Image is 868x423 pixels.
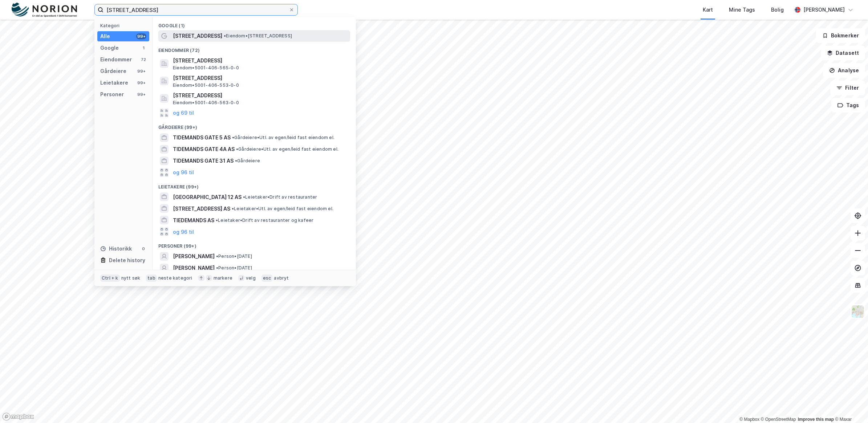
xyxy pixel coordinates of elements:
[798,417,834,422] a: Improve this map
[771,5,784,14] div: Bolig
[173,74,347,82] span: [STREET_ADDRESS]
[173,145,235,154] span: TIDEMANDS GATE 4A AS
[173,100,239,106] span: Eiendom • 5001-406-563-0-0
[703,5,713,14] div: Kart
[274,275,289,281] div: avbryt
[173,168,194,177] button: og 96 til
[236,146,238,152] span: •
[100,67,126,76] div: Gårdeiere
[173,204,230,213] span: [STREET_ADDRESS] AS
[729,5,755,14] div: Mine Tags
[224,33,292,39] span: Eiendom • [STREET_ADDRESS]
[816,28,865,43] button: Bokmerker
[832,388,868,423] iframe: Chat Widget
[173,109,194,117] button: og 69 til
[2,412,34,421] a: Mapbox homepage
[173,65,239,71] span: Eiendom • 5001-406-565-0-0
[100,44,119,52] div: Google
[104,4,289,15] input: Søk på adresse, matrikkel, gårdeiere, leietakere eller personer
[216,265,218,271] span: •
[141,57,146,62] div: 72
[232,206,333,212] span: Leietaker • Utl. av egen/leid fast eiendom el.
[136,91,146,97] div: 99+
[136,68,146,74] div: 99+
[216,253,218,259] span: •
[236,146,338,152] span: Gårdeiere • Utl. av egen/leid fast eiendom el.
[173,56,347,65] span: [STREET_ADDRESS]
[153,42,356,55] div: Eiendommer (72)
[173,133,231,142] span: TIDEMANDS GATE 5 AS
[100,90,124,99] div: Personer
[141,45,146,51] div: 1
[851,305,865,318] img: Z
[224,33,226,38] span: •
[173,252,215,261] span: [PERSON_NAME]
[12,3,77,17] img: norion-logo.80e7a08dc31c2e691866.png
[232,135,234,140] span: •
[100,244,132,253] div: Historikk
[246,275,256,281] div: velg
[153,119,356,132] div: Gårdeiere (99+)
[216,265,252,271] span: Person • [DATE]
[235,158,260,164] span: Gårdeiere
[173,193,242,202] span: [GEOGRAPHIC_DATA] 12 AS
[803,5,845,14] div: [PERSON_NAME]
[100,78,128,87] div: Leietakere
[232,206,234,211] span: •
[146,274,157,282] div: tab
[121,275,141,281] div: nytt søk
[823,63,865,78] button: Analyse
[136,33,146,39] div: 99+
[153,237,356,251] div: Personer (99+)
[243,194,245,200] span: •
[235,158,237,163] span: •
[216,217,313,223] span: Leietaker • Drift av restauranter og kafeer
[261,274,273,282] div: esc
[173,91,347,100] span: [STREET_ADDRESS]
[136,80,146,86] div: 99+
[173,82,239,88] span: Eiendom • 5001-406-553-0-0
[232,135,334,141] span: Gårdeiere • Utl. av egen/leid fast eiendom el.
[832,388,868,423] div: Kontrollprogram for chat
[109,256,145,265] div: Delete history
[141,246,146,252] div: 0
[173,32,222,40] span: [STREET_ADDRESS]
[100,55,132,64] div: Eiendommer
[831,98,865,113] button: Tags
[214,275,232,281] div: markere
[761,417,796,422] a: OpenStreetMap
[821,46,865,60] button: Datasett
[830,81,865,95] button: Filter
[243,194,317,200] span: Leietaker • Drift av restauranter
[739,417,759,422] a: Mapbox
[173,264,215,272] span: [PERSON_NAME]
[173,156,234,165] span: TIDEMANDS GATE 31 AS
[100,23,149,28] div: Kategori
[158,275,192,281] div: neste kategori
[173,227,194,236] button: og 96 til
[100,274,120,282] div: Ctrl + k
[173,216,214,225] span: TIEDEMANDS AS
[153,178,356,191] div: Leietakere (99+)
[100,32,110,41] div: Alle
[153,17,356,30] div: Google (1)
[216,253,252,259] span: Person • [DATE]
[216,217,218,223] span: •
